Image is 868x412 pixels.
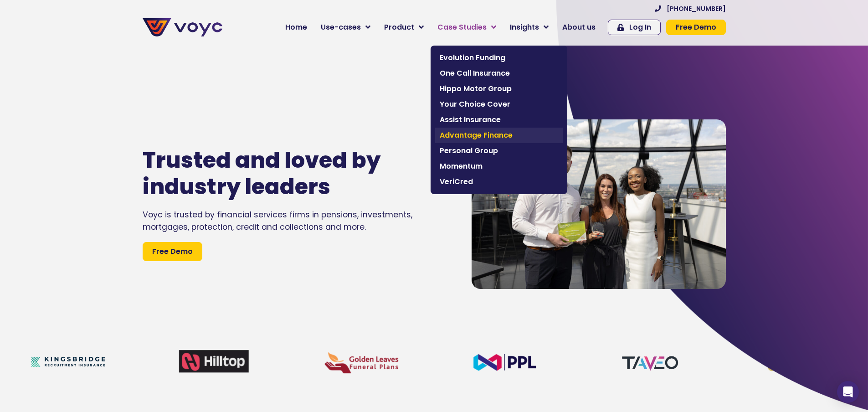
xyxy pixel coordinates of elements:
a: One Call Insurance [435,66,563,81]
a: Case Studies [431,18,503,36]
a: Assist Insurance [435,112,563,128]
span: Momentum [440,161,558,172]
span: Evolution Funding [440,52,558,63]
h1: Trusted and loved by industry leaders [143,147,417,200]
span: Product [384,22,414,33]
span: Free Demo [152,246,193,257]
a: Personal Group [435,143,563,159]
span: One Call Insurance [440,68,558,79]
span: Free Demo [676,24,716,31]
span: Assist Insurance [440,114,558,125]
span: Personal Group [440,145,558,156]
a: Product [377,18,431,36]
a: VeriCred [435,174,563,190]
a: Your Choice Cover [435,97,563,112]
span: Home [285,22,307,33]
a: Free Demo [143,242,202,261]
span: About us [562,22,596,33]
a: [PHONE_NUMBER] [655,5,726,12]
a: Free Demo [666,20,726,35]
div: Voyc is trusted by financial services firms in pensions, investments, mortgages, protection, cred... [143,209,444,233]
span: Use-cases [321,22,361,33]
a: Evolution Funding [435,50,563,66]
a: Log In [608,20,661,35]
span: Insights [510,22,539,33]
span: VeriCred [440,176,558,187]
a: Use-cases [314,18,377,36]
a: Insights [503,18,555,36]
a: Advantage Finance [435,128,563,143]
span: Log In [629,24,651,31]
div: Open Intercom Messenger [837,381,859,403]
span: Hippo Motor Group [440,83,558,94]
span: [PHONE_NUMBER] [667,5,726,12]
span: Advantage Finance [440,130,558,141]
a: About us [555,18,602,36]
a: Momentum [435,159,563,174]
img: voyc-full-logo [143,18,222,36]
a: Home [278,18,314,36]
span: Case Studies [437,22,487,33]
a: Hippo Motor Group [435,81,563,97]
span: Your Choice Cover [440,99,558,110]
